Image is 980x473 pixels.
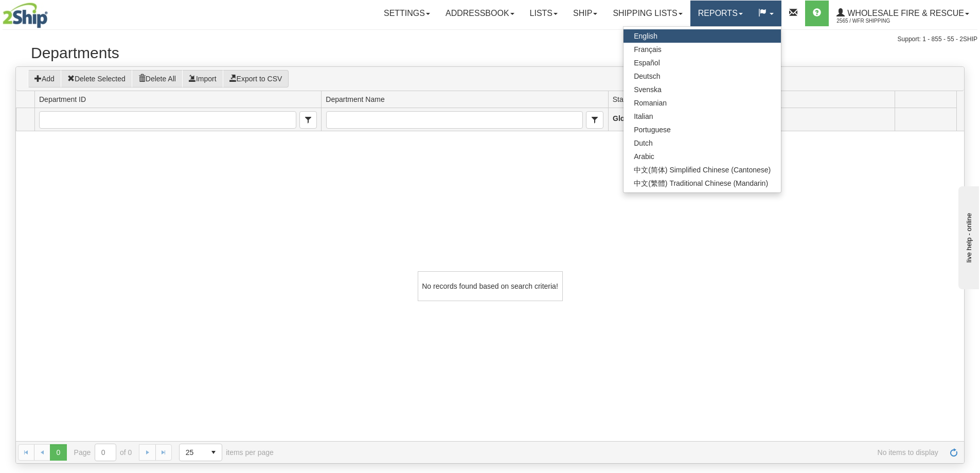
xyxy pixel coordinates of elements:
[623,136,781,150] : Dutch
[634,112,653,120] span: Italian
[522,1,565,26] a: Lists
[132,70,183,87] button: Delete All
[605,1,690,26] a: Shipping lists
[438,1,522,26] a: Addressbook
[3,3,48,28] img: logo2565.jpg
[299,111,317,129] span: Department ID
[223,70,289,87] button: Export to CSV
[634,45,662,54] span: Français
[623,163,781,177] : 中文(简体) Simplified Chinese (Cantonese)
[634,152,654,161] span: Arabic
[179,444,222,461] span: Page sizes drop down
[205,444,222,461] span: select
[634,85,662,94] span: Svenska
[326,94,384,104] span: Department Name
[34,108,321,131] td: filter cell
[376,1,438,26] a: Settings
[634,72,660,80] span: Deutsch
[608,108,895,131] td: filter cell
[634,166,771,174] span: 中文(简体) Simplified Chinese (Cantonese)
[956,184,979,289] iframe: chat widget
[179,444,274,461] span: items per page
[182,70,223,87] button: Import
[586,112,603,128] span: select
[634,32,657,40] span: English
[8,9,95,16] div: live help - online
[327,112,583,128] input: Department Name
[321,108,608,131] td: filter cell
[623,110,781,123] : Italian
[634,126,671,134] span: Portuguese
[3,35,977,44] div: Support: 1 - 855 - 55 - 2SHIP
[61,70,132,87] button: Delete Selected
[300,112,316,128] span: select
[186,447,199,458] span: 25
[74,444,132,461] span: Page of 0
[418,271,563,301] div: No records found based on search criteria!
[845,9,964,17] span: WHOLESALE FIRE & RESCUE
[623,177,781,190] : 中文(繁體) Traditional Chinese (Mandarin)
[586,111,603,129] span: Department Name
[623,56,781,69] : Español
[634,59,660,67] span: Español
[40,112,296,128] input: Department ID
[565,1,605,26] a: Ship
[288,448,938,457] span: No items to display
[623,69,781,83] : Deutsch
[50,444,66,461] span: Page 0
[895,108,956,131] td: filter cell
[634,179,768,187] span: 中文(繁體) Traditional Chinese (Mandarin)
[829,1,977,26] a: WHOLESALE FIRE & RESCUE 2565 / WFR Shipping
[836,16,914,26] span: 2565 / WFR Shipping
[623,123,781,136] : Portuguese
[16,67,964,91] div: grid toolbar
[28,70,61,87] button: Add
[31,44,949,61] h2: Departments
[613,94,633,104] span: Status
[613,113,642,124] label: Global
[623,83,781,96] : Svenska
[623,29,781,43] : English
[634,139,653,147] span: Dutch
[690,1,751,26] a: Reports
[39,94,86,104] span: Department ID
[634,99,667,107] span: Romanian
[623,43,781,56] : Français
[623,96,781,110] : Romanian
[623,150,781,163] : Arabic
[946,444,962,461] a: Refresh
